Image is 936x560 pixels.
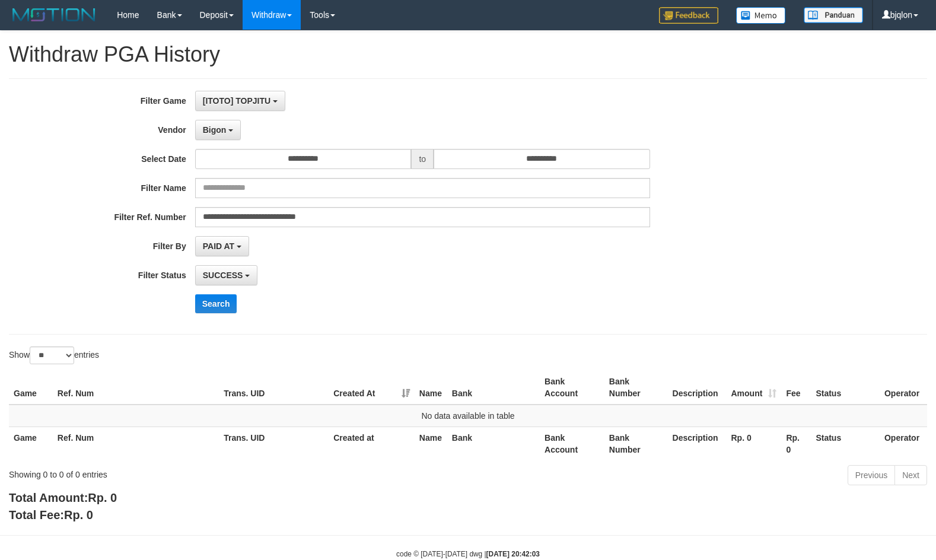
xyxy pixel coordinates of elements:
[447,371,540,405] th: Bank
[486,550,540,558] strong: [DATE] 20:42:03
[219,427,329,460] th: Trans. UID
[9,371,53,405] th: Game
[30,346,74,364] select: Showentries
[329,371,415,405] th: Created At: activate to sort column ascending
[880,427,927,460] th: Operator
[88,491,117,504] span: Rp. 0
[219,371,329,405] th: Trans. UID
[9,405,927,427] td: No data available in table
[726,427,781,460] th: Rp. 0
[9,491,117,504] b: Total Amount:
[540,427,604,460] th: Bank Account
[811,427,880,460] th: Status
[447,427,540,460] th: Bank
[195,294,237,313] button: Search
[195,236,249,256] button: PAID AT
[604,371,668,405] th: Bank Number
[811,371,880,405] th: Status
[804,7,863,23] img: panduan.png
[668,427,727,460] th: Description
[9,346,99,364] label: Show entries
[781,371,811,405] th: Fee
[668,371,727,405] th: Description
[9,508,93,521] b: Total Fee:
[329,427,415,460] th: Created at
[9,464,381,481] div: Showing 0 to 0 of 0 entries
[195,265,258,285] button: SUCCESS
[396,550,540,558] small: code © [DATE]-[DATE] dwg |
[203,241,234,251] span: PAID AT
[848,465,895,485] a: Previous
[203,96,270,106] span: [ITOTO] TOPJITU
[659,7,718,24] img: Feedback.jpg
[203,125,227,135] span: Bigon
[9,43,927,66] h1: Withdraw PGA History
[736,7,786,24] img: Button%20Memo.svg
[880,371,927,405] th: Operator
[203,271,243,280] span: SUCCESS
[894,465,927,485] a: Next
[604,427,668,460] th: Bank Number
[195,120,241,140] button: Bigon
[195,91,285,111] button: [ITOTO] TOPJITU
[726,371,781,405] th: Amount: activate to sort column ascending
[53,371,219,405] th: Ref. Num
[415,371,447,405] th: Name
[781,427,811,460] th: Rp. 0
[64,508,93,521] span: Rp. 0
[540,371,604,405] th: Bank Account
[53,427,219,460] th: Ref. Num
[9,6,99,24] img: MOTION_logo.png
[411,149,434,169] span: to
[415,427,447,460] th: Name
[9,427,53,460] th: Game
